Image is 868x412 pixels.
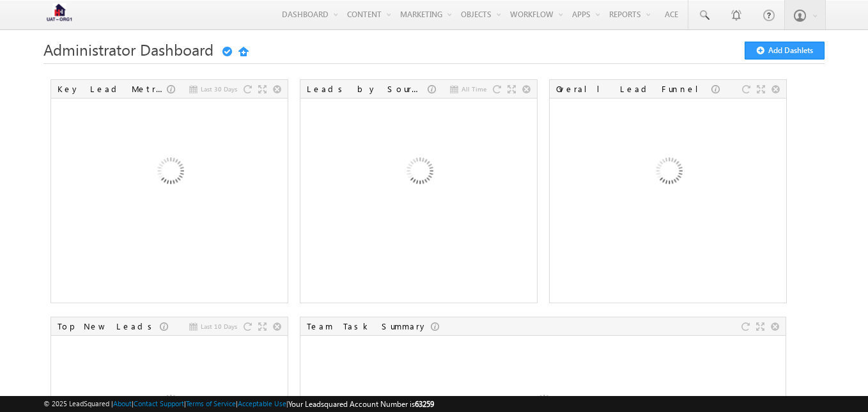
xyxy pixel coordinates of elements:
[415,399,434,409] span: 63259
[238,399,286,408] a: Acceptable Use
[43,3,75,26] img: Custom Logo
[307,321,431,332] div: Team Task Summary
[288,399,434,409] span: Your Leadsquared Account Number is
[58,83,167,95] div: Key Lead Metrics
[43,398,434,410] span: © 2025 LeadSquared | | | | |
[113,399,132,408] a: About
[186,399,236,408] a: Terms of Service
[101,104,238,242] img: Loading...
[201,321,237,332] span: Last 10 Days
[350,104,488,242] img: Loading...
[745,42,825,59] button: Add Dashlets
[556,83,711,95] div: Overall Lead Funnel
[201,83,237,95] span: Last 30 Days
[600,104,737,242] img: Loading...
[461,83,486,95] span: All Time
[43,39,213,59] span: Administrator Dashboard
[307,83,428,95] div: Leads by Sources
[58,321,160,332] div: Top New Leads
[134,399,184,408] a: Contact Support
